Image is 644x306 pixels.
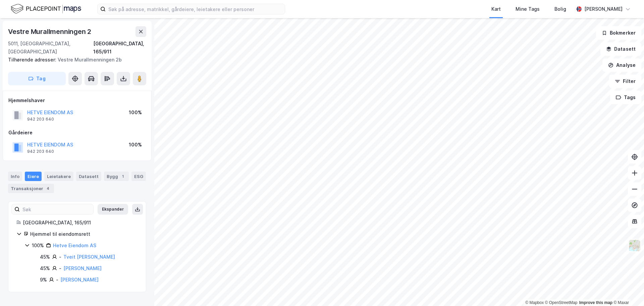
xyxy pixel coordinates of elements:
div: - [59,253,61,261]
div: 100% [129,108,142,117]
button: Ekspander [98,204,128,215]
iframe: Chat Widget [610,274,644,306]
input: Søk på adresse, matrikkel, gårdeiere, leietakere eller personer [106,4,285,14]
div: Info [8,172,22,181]
a: Improve this map [579,300,612,305]
a: [PERSON_NAME] [63,265,102,271]
input: Søk [20,204,93,214]
div: 100% [129,141,142,149]
div: - [56,276,58,284]
div: Datasett [76,172,101,181]
div: [GEOGRAPHIC_DATA], 165/911 [23,219,138,227]
div: 1 [119,173,126,180]
div: Vestre Murallmenningen 2 [8,26,93,37]
div: Vestre Murallmenningen 2b [8,56,141,64]
button: Tags [610,91,641,104]
div: Gårdeiere [8,129,146,137]
div: - [59,264,61,272]
span: Tilhørende adresser: [8,57,58,62]
div: ESG [131,172,146,181]
a: Tveit [PERSON_NAME] [63,254,115,260]
div: Mine Tags [516,5,540,13]
button: Bokmerker [596,26,641,40]
div: Hjemmel til eiendomsrett [30,230,138,238]
a: OpenStreetMap [545,300,578,305]
div: [GEOGRAPHIC_DATA], 165/911 [93,40,146,56]
div: 100% [32,242,44,250]
img: logo.f888ab2527a4732fd821a326f86c7f29.svg [11,3,81,15]
div: 45% [40,264,50,272]
div: Bolig [554,5,566,13]
div: Kontrollprogram for chat [610,274,644,306]
div: 45% [40,253,50,261]
div: 5011, [GEOGRAPHIC_DATA], [GEOGRAPHIC_DATA] [8,40,93,56]
button: Filter [609,75,641,88]
a: Mapbox [525,300,544,305]
a: [PERSON_NAME] [60,277,99,282]
div: [PERSON_NAME] [584,5,623,13]
button: Tag [8,72,66,85]
div: Transaksjoner [8,184,54,193]
div: 942 203 640 [27,149,54,154]
button: Analyse [602,58,641,72]
div: 9% [40,276,47,284]
img: Z [628,239,641,252]
a: Hetve Eiendom AS [53,243,96,248]
div: Leietakere [44,172,73,181]
div: Bygg [104,172,129,181]
div: Hjemmelshaver [8,96,146,104]
button: Datasett [600,42,641,56]
div: Eiere [25,172,42,181]
div: 942 203 640 [27,117,54,122]
div: 4 [45,185,51,192]
div: Kart [491,5,501,13]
